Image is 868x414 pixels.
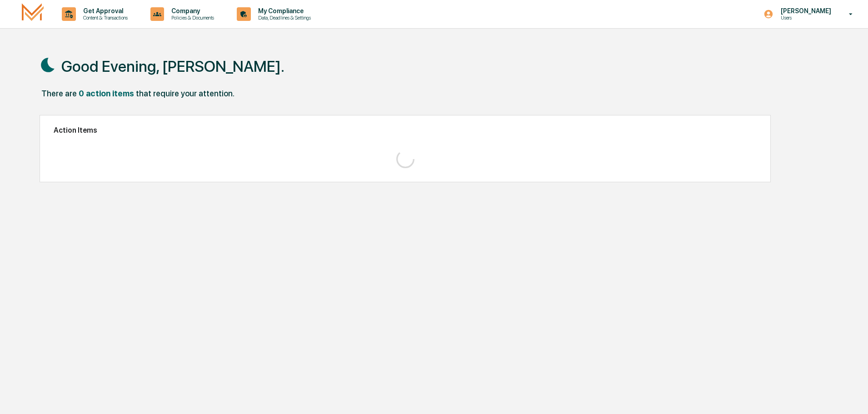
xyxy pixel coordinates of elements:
p: [PERSON_NAME] [773,7,836,15]
div: There are [41,89,77,98]
p: Data, Deadlines & Settings [251,15,315,21]
h1: Good Evening, [PERSON_NAME]. [61,57,284,75]
div: 0 action items [79,89,134,98]
p: Policies & Documents [164,15,219,21]
p: My Compliance [251,7,315,15]
p: Users [773,15,836,21]
p: Company [164,7,219,15]
h2: Action Items [54,126,757,135]
p: Content & Transactions [76,15,132,21]
p: Get Approval [76,7,132,15]
img: logo [22,3,44,25]
div: that require your attention. [136,89,234,98]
